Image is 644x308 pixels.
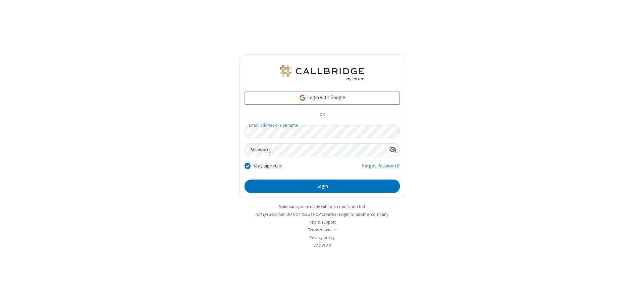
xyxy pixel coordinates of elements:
li: v2.6.353.0 [239,242,405,248]
input: Password [245,144,386,157]
label: Stay signed in [253,162,282,170]
button: Login to another company [339,211,388,218]
input: Email address or username [245,125,400,138]
img: google-icon.png [299,94,306,102]
a: Terms of service [308,227,336,233]
div: Show password [386,144,399,156]
a: Help & support [309,219,336,225]
button: Login [245,180,400,193]
a: Make sure you're ready with our connection test [279,204,365,209]
a: Privacy policy [310,235,335,240]
span: OR [317,110,327,120]
a: Forgot Password? [362,162,400,175]
img: QA Selenium DO NOT DELETE OR CHANGE [278,65,366,81]
li: Not QA Selenium DO NOT DELETE OR CHANGE? [239,211,405,218]
a: Login with Google [245,91,400,105]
